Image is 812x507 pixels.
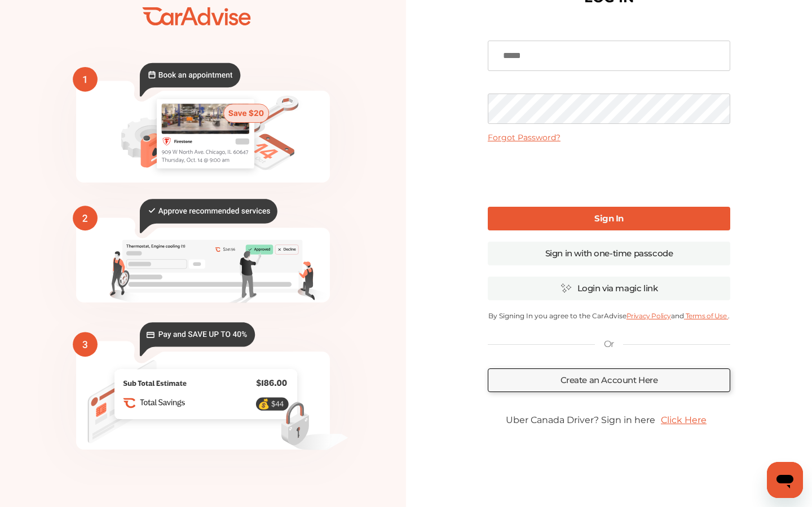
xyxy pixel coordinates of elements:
[506,415,655,425] span: Uber Canada Driver? Sign in here
[626,312,671,320] a: Privacy Policy
[488,312,730,320] p: By Signing In you agree to the CarAdvise and .
[767,462,803,498] iframe: Button to launch messaging window
[488,277,730,300] a: Login via magic link
[684,312,728,320] a: Terms of Use
[523,152,695,195] iframe: reCAPTCHA
[655,409,712,431] a: Click Here
[488,242,730,265] a: Sign in with one-time passcode
[488,132,561,143] a: Forgot Password?
[604,338,614,350] p: Or
[594,213,624,224] b: Sign In
[488,207,730,230] a: Sign In
[561,283,572,293] img: magic_icon.32c66aac.svg
[488,368,730,392] a: Create an Account Here
[258,398,270,410] text: 💰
